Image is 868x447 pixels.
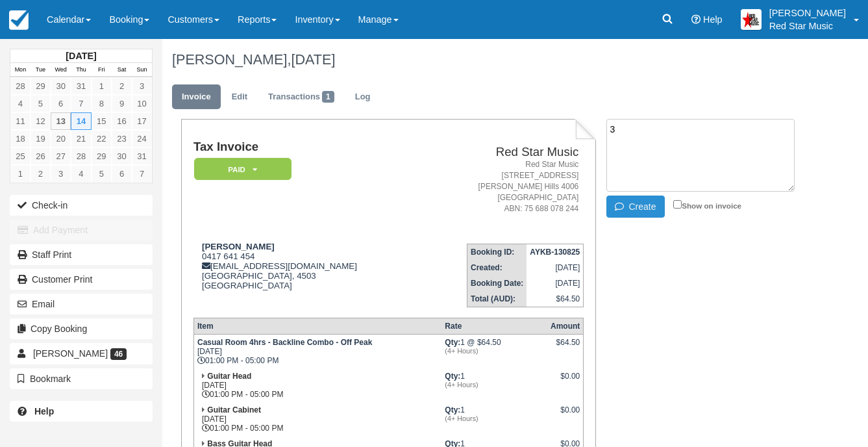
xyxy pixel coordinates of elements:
a: 6 [51,95,71,112]
strong: Guitar Cabinet [207,405,261,415]
td: [DATE] 01:00 PM - 05:00 PM [193,402,441,436]
td: 1 [441,402,547,436]
span: 46 [110,348,127,360]
h1: [PERSON_NAME], [172,52,804,68]
em: (4+ Hours) [445,415,544,422]
em: (4+ Hours) [445,347,544,355]
td: [DATE] [527,275,583,291]
a: 31 [132,147,152,165]
a: 27 [51,147,71,165]
address: Red Star Music [STREET_ADDRESS] [PERSON_NAME] Hills 4006 [GEOGRAPHIC_DATA] ABN: 75 688 078 244 [426,159,578,215]
a: 3 [132,77,152,95]
button: Email [10,294,153,314]
th: Amount [547,318,584,334]
th: Created: [467,260,527,275]
a: 17 [132,112,152,130]
a: 4 [71,165,91,183]
strong: Qty [445,372,460,381]
a: 9 [112,95,132,112]
i: Help [691,15,701,24]
a: 19 [31,130,51,147]
a: 6 [112,165,132,183]
a: 13 [51,112,71,130]
th: Sat [112,63,132,77]
th: Total (AUD): [467,291,527,307]
a: 24 [132,130,152,147]
th: Rate [441,318,547,334]
div: $0.00 [551,405,580,425]
div: $64.50 [551,338,580,357]
a: 28 [71,147,91,165]
em: Paid [194,158,291,181]
a: 29 [92,147,112,165]
th: Mon [10,63,31,77]
a: Invoice [172,84,221,110]
button: Check-in [10,195,153,216]
img: A2 [741,9,762,30]
a: 16 [112,112,132,130]
a: Help [10,401,153,422]
a: 21 [71,130,91,147]
span: 1 [322,91,334,103]
em: (4+ Hours) [445,381,544,389]
th: Tue [31,63,51,77]
p: [PERSON_NAME] [769,6,846,19]
td: 1 @ $64.50 [441,334,547,368]
td: [DATE] [527,260,583,275]
a: Customer Print [10,269,153,290]
th: Fri [92,63,112,77]
a: 7 [71,95,91,112]
a: [PERSON_NAME] 46 [10,343,153,364]
a: 30 [112,147,132,165]
a: 5 [92,165,112,183]
td: 1 [441,368,547,402]
h1: Tax Invoice [193,140,421,154]
a: Staff Print [10,244,153,265]
th: Wed [51,63,71,77]
th: Booking Date: [467,275,527,291]
span: Help [703,14,723,25]
a: 28 [10,77,31,95]
th: Booking ID: [467,244,527,260]
strong: Qty [445,405,460,415]
p: Red Star Music [769,19,846,32]
a: 12 [31,112,51,130]
img: checkfront-main-nav-mini-logo.png [9,10,29,30]
a: 1 [92,77,112,95]
a: 2 [31,165,51,183]
span: [DATE] [291,51,335,68]
strong: AYKB-130825 [530,248,580,257]
a: Log [345,84,380,110]
a: Transactions1 [258,84,344,110]
a: Paid [193,157,287,181]
a: 1 [10,165,31,183]
strong: [DATE] [66,51,96,61]
a: 18 [10,130,31,147]
label: Show on invoice [673,201,741,210]
th: Thu [71,63,91,77]
button: Bookmark [10,368,153,389]
a: 8 [92,95,112,112]
a: 11 [10,112,31,130]
b: Help [34,406,54,416]
a: 14 [71,112,91,130]
a: 10 [132,95,152,112]
a: 30 [51,77,71,95]
div: $0.00 [551,372,580,391]
td: [DATE] 01:00 PM - 05:00 PM [193,334,441,368]
a: 15 [92,112,112,130]
a: 29 [31,77,51,95]
strong: Casual Room 4hrs - Backline Combo - Off Peak [197,338,372,347]
td: [DATE] 01:00 PM - 05:00 PM [193,368,441,402]
td: $64.50 [527,291,583,307]
strong: Guitar Head [207,372,251,381]
a: Edit [222,84,257,110]
button: Add Payment [10,220,153,240]
a: 5 [31,95,51,112]
a: 25 [10,147,31,165]
strong: Qty [445,338,460,347]
a: 7 [132,165,152,183]
input: Show on invoice [673,200,682,209]
strong: [PERSON_NAME] [202,242,275,251]
a: 2 [112,77,132,95]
